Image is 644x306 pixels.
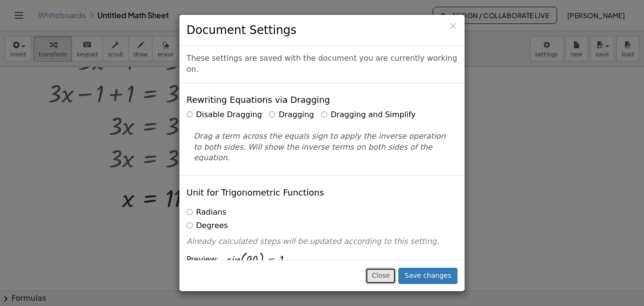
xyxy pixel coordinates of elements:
[187,222,193,229] input: Degrees
[449,21,457,31] button: Close
[321,111,327,118] input: Dragging and Simplify
[194,131,450,164] p: Drag a term across the equals sign to apply the inverse operation to both sides. Will show the in...
[187,207,226,218] label: Radians
[187,109,262,120] label: Disable Dragging
[187,220,228,231] label: Degrees
[187,188,324,197] h4: Unit for Trigonometric Functions
[179,46,465,83] div: These settings are saved with the document you are currently working on.
[365,268,396,284] button: Close
[187,22,457,38] h3: Document Settings
[187,111,193,118] input: Disable Dragging
[187,254,218,265] span: Preview:
[321,109,415,120] label: Dragging and Simplify
[449,20,457,32] span: ×
[398,268,457,284] button: Save changes
[187,95,330,105] h4: Rewriting Equations via Dragging
[187,209,193,215] input: Radians
[269,111,275,118] input: Dragging
[269,109,314,120] label: Dragging
[187,236,457,247] p: Already calculated steps will be updated according to this setting.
